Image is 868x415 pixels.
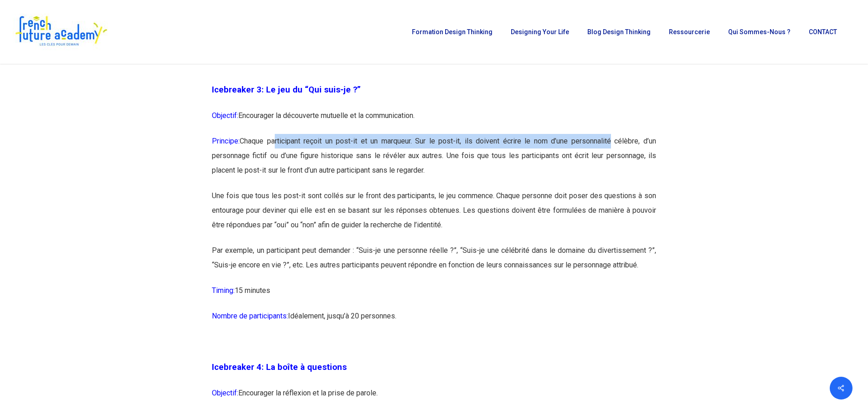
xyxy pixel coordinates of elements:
p: Chaque participant reçoit un post-it et un marqueur. Sur le post-it, ils doivent écrire le nom d’... [212,134,656,189]
p: Une fois que tous les post-it sont collés sur le front des participants, le jeu commence. Chaque ... [212,189,656,243]
a: Ressourcerie [664,29,714,35]
span: Principe: [212,137,240,145]
span: Objectif: [212,389,238,397]
span: Qui sommes-nous ? [728,28,791,36]
span: Icebreaker 3: Le jeu du “Qui suis-je ?” [212,85,361,95]
a: CONTACT [804,29,842,35]
span: Timing: [212,286,235,295]
span: Objectif: [212,111,238,120]
a: Blog Design Thinking [583,29,655,35]
img: French Future Academy [13,14,109,50]
span: Designing Your Life [511,28,569,36]
span: Nombre de participants: [212,312,288,320]
p: Encourager la réflexion et la prise de parole. [212,386,656,411]
p: 15 minutes [212,283,656,309]
p: Encourager la découverte mutuelle et la communication. [212,108,656,134]
a: Formation Design Thinking [407,29,497,35]
span: Ressourcerie [669,28,710,36]
span: Blog Design Thinking [587,28,651,36]
span: Formation Design Thinking [412,28,493,36]
span: CONTACT [809,28,837,36]
a: Qui sommes-nous ? [724,29,795,35]
p: Idéalement, jusqu’à 20 personnes. [212,309,656,334]
span: Icebreaker 4: La boîte à questions [212,362,347,372]
p: Par exemple, un participant peut demander : “Suis-je une personne réelle ?”, “Suis-je une célébri... [212,243,656,283]
a: Designing Your Life [506,29,574,35]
